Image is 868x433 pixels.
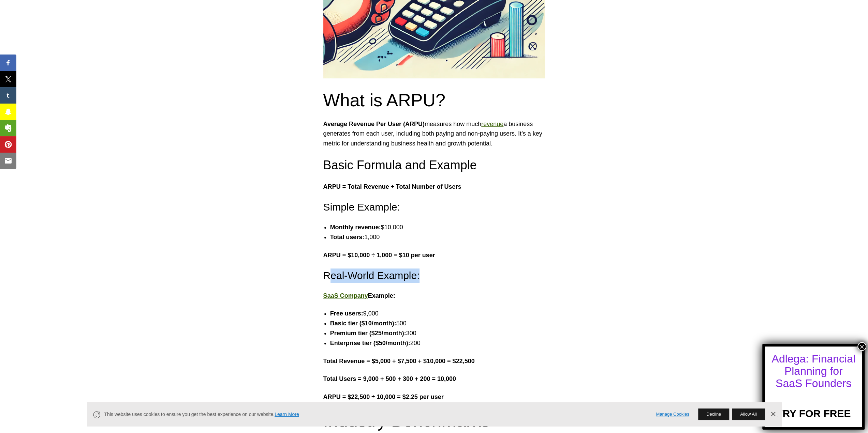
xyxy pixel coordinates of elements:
[330,224,381,231] strong: Monthly revenue:
[330,330,406,337] strong: Premium tier ($25/month):
[323,200,545,214] h4: Simple Example:
[323,90,545,111] h2: What is ARPU?
[323,375,456,382] strong: Total Users = 9,000 + 500 + 300 + 200 = 10,000
[330,320,396,327] strong: Basic tier ($10/month):
[323,292,395,299] strong: Example:
[323,252,435,259] strong: ARPU = $10,000 ÷ 1,000 = $10 per user
[275,412,299,417] a: Learn More
[656,411,689,418] a: Manage Cookies
[330,222,552,232] li: $10,000
[330,328,552,338] li: 300
[776,396,851,419] a: TRY FOR FREE
[323,121,425,127] strong: Average Revenue Per User (ARPU)
[698,408,729,420] button: Decline
[330,338,552,348] li: 200
[732,408,765,420] button: Allow All
[481,121,503,127] a: revenue
[92,410,101,419] svg: Cookie Icon
[323,119,545,149] p: measures how much a business generates from each user, including both paying and non-paying users...
[857,342,866,351] button: Close
[330,232,552,242] li: 1,000
[323,292,368,299] a: SaaS Company
[323,393,444,400] strong: ARPU = $22,500 ÷ 10,000 = $2.25 per user
[330,234,365,241] strong: Total users:
[323,268,545,283] h4: Real-World Example:
[768,409,778,419] a: Dismiss Banner
[771,353,856,389] div: Adlega: Financial Planning for SaaS Founders
[330,340,410,346] strong: Enterprise tier ($50/month):
[323,183,461,190] strong: ARPU = Total Revenue ÷ Total Number of Users
[330,309,552,319] li: 9,000
[323,157,545,174] h3: Basic Formula and Example
[323,358,475,365] strong: Total Revenue = $5,000 + $7,500 + $10,000 = $22,500
[330,319,552,328] li: 500
[330,310,363,317] strong: Free users:
[104,411,647,418] span: This website uses cookies to ensure you get the best experience on our website.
